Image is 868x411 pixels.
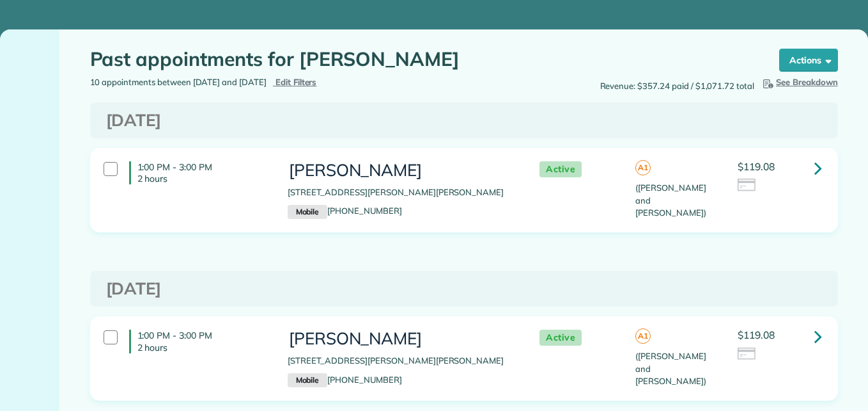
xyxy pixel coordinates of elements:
button: See Breakdown [761,76,838,89]
small: Mobile [288,205,327,219]
div: 10 appointments between [DATE] and [DATE] [81,76,464,89]
span: Active [539,161,582,177]
h3: [PERSON_NAME] [288,330,514,348]
span: Edit Filters [275,77,317,87]
h3: [PERSON_NAME] [288,161,514,180]
h3: [DATE] [106,111,822,130]
h4: 1:00 PM - 3:00 PM [129,161,268,184]
p: 2 hours [137,173,268,184]
span: A1 [635,160,651,175]
p: [STREET_ADDRESS][PERSON_NAME][PERSON_NAME] [288,186,514,199]
span: $119.08 [738,160,775,173]
h1: Past appointments for [PERSON_NAME] [90,49,755,70]
span: ([PERSON_NAME] and [PERSON_NAME]) [635,351,706,386]
img: icon_credit_card_neutral-3d9a980bd25ce6dbb0f2033d7200983694762465c175678fcbc2d8f4bc43548e.png [738,348,757,362]
span: Revenue: $357.24 paid / $1,071.72 total [600,80,754,93]
span: ([PERSON_NAME] and [PERSON_NAME]) [635,182,706,218]
h4: 1:00 PM - 3:00 PM [129,330,268,353]
a: Mobile[PHONE_NUMBER] [288,375,402,385]
span: A1 [635,328,651,344]
span: Active [539,330,582,346]
a: Mobile[PHONE_NUMBER] [288,205,402,216]
img: icon_credit_card_neutral-3d9a980bd25ce6dbb0f2033d7200983694762465c175678fcbc2d8f4bc43548e.png [738,179,757,193]
h3: [DATE] [106,280,822,298]
p: [STREET_ADDRESS][PERSON_NAME][PERSON_NAME] [288,355,514,367]
a: Edit Filters [273,77,317,87]
span: $119.08 [738,328,775,341]
small: Mobile [288,373,327,387]
button: Actions [779,49,838,72]
p: 2 hours [137,342,268,353]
